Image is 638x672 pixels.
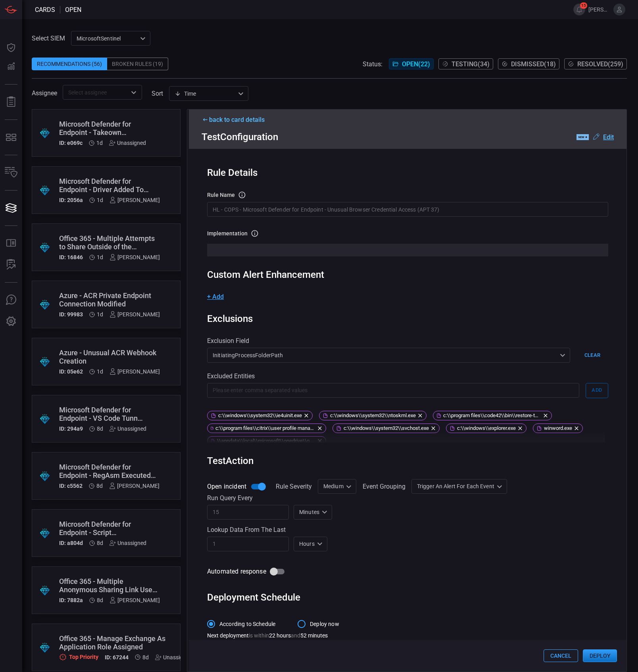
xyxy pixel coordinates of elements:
button: Rule Catalog [2,234,21,253]
div: c:\\windows\\system32\\svchost.exe [332,424,440,433]
span: Sep 28, 2025 6:27 AM [97,254,103,260]
button: MITRE - Detection Posture [2,128,21,147]
span: Testing ( 34 ) [452,60,490,68]
input: 15 [207,505,289,520]
span: open [65,6,81,13]
h5: ID: 05e62 [59,368,83,375]
div: Lookup data from the last [207,526,608,533]
button: Open [128,87,139,98]
span: and [291,632,300,639]
div: [PERSON_NAME] [110,368,160,375]
span: c:\\program files\\citrix\\user profile manager\\userprofilemanager.exe [213,425,318,431]
div: Custom Alert Enhancement [207,269,608,280]
div: Recommendations (56) [32,58,107,70]
div: Minutes [294,505,332,520]
button: ALERT ANALYSIS [2,255,21,274]
div: Azure - Unusual ACR Webhook Creation [59,349,160,365]
span: Sep 21, 2025 5:33 AM [97,540,103,546]
div: Unassigned [155,654,192,660]
span: Dismissed ( 18 ) [511,60,556,68]
div: [PERSON_NAME] [110,254,160,260]
div: Azure - ACR Private Endpoint Connection Modified [59,291,160,308]
button: Resolved(259) [564,58,627,69]
u: Edit [603,133,614,141]
h5: ID: 7882a [59,597,83,603]
div: c:\\program files\\citrix\\user profile manager\\userprofilemanager.exe [207,424,326,433]
div: Unassigned [110,540,146,546]
span: c:\\windows\\explorer.exe [454,425,519,431]
span: According to Schedule [219,620,275,628]
div: Office 365 - Multiple Anonymous Sharing Link Used from the Same IP Address [59,577,160,594]
p: Trigger an alert for each event [417,482,494,490]
label: Event Grouping [363,483,405,490]
div: Office 365 - Manage Exchange As Application Role Assigned [59,634,192,651]
input: 60 [207,537,289,551]
button: Reports [2,92,21,112]
button: 15 [573,4,585,15]
h5: ID: 16846 [59,254,83,260]
span: Status: [363,60,382,68]
button: Preferences [2,312,21,331]
h5: ID: 294a9 [59,426,83,432]
button: + Add [207,293,224,300]
div: Test Action [207,455,608,466]
div: Deployment Schedule [207,592,608,603]
div: Run query every [207,494,608,502]
span: Sep 21, 2025 5:33 AM [142,654,149,660]
span: Sep 28, 2025 6:27 AM [97,197,103,203]
span: Deploy now [310,620,339,628]
div: Unassigned [109,140,146,146]
span: Resolved ( 259 ) [577,60,623,68]
div: c:\\program files\\code42\\bin\\restore-tool.exe [433,411,552,420]
div: [PERSON_NAME] [110,311,160,318]
div: [PERSON_NAME] [110,597,160,603]
div: Time [175,90,236,98]
button: Clear [577,348,608,362]
button: Deploy [583,649,617,662]
div: Rule Details [207,167,608,178]
div: Next deployment 22 hours 52 minutes [207,632,608,639]
h5: ID: a804d [59,540,83,546]
button: Inventory [2,163,21,182]
div: [PERSON_NAME] [110,197,160,203]
div: Test Configuration [202,131,614,142]
span: Sep 21, 2025 5:33 AM [97,426,103,432]
span: Open incident [207,482,246,491]
span: Sep 28, 2025 6:27 AM [97,311,103,318]
button: Testing(34) [438,58,493,69]
div: c:\\windows\\system32\\ie4uinit.exe [207,411,313,420]
span: Open ( 22 ) [402,60,430,68]
h3: rule Name [207,192,235,198]
div: Exclusion Field [207,337,608,345]
div: Office 365 - Multiple Attempts to Share Outside of the Organization Blocked [59,234,160,251]
div: Microsoft Defender for Endpoint - VS Code Tunnel Traffic Detected [59,406,146,422]
div: [PERSON_NAME] [109,483,159,489]
div: back to card details [202,116,614,123]
span: [PERSON_NAME].jung [588,6,610,13]
span: 15 [580,2,587,9]
div: Microsoft Defender for Endpoint - RegAsm Executed without Parameters [59,463,159,479]
span: is within [249,632,269,639]
div: Broken Rules (19) [107,58,168,70]
h3: Implementation [207,230,248,237]
span: c:\\windows\\system32\\ntoskrnl.exe [327,412,419,418]
button: Dismissed(18) [498,58,559,69]
h5: ID: 67244 [105,654,129,661]
span: Cards [35,6,55,13]
div: Microsoft Defender for Endpoint - Driver Added To Disallowed Images In HVCI [59,177,160,194]
div: Hours [294,537,327,551]
label: sort [152,90,163,97]
input: Please enter comma separated values [207,383,579,398]
div: c:\\windows\\explorer.exe [446,424,527,433]
span: Sep 28, 2025 6:27 AM [97,368,103,375]
span: Sep 21, 2025 5:33 AM [96,483,103,489]
div: Microsoft Defender for Endpoint - Script Interpreter Traffic to Remote IP [59,520,146,537]
span: c:\\windows\\system32\\svchost.exe [341,425,432,431]
p: MicrosoftSentinel [77,35,138,42]
h5: ID: e069c [59,140,83,146]
input: Rule name [207,202,608,217]
span: winword.exe [541,425,575,431]
h5: ID: 99983 [59,311,83,318]
div: Top Priority [59,653,98,661]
